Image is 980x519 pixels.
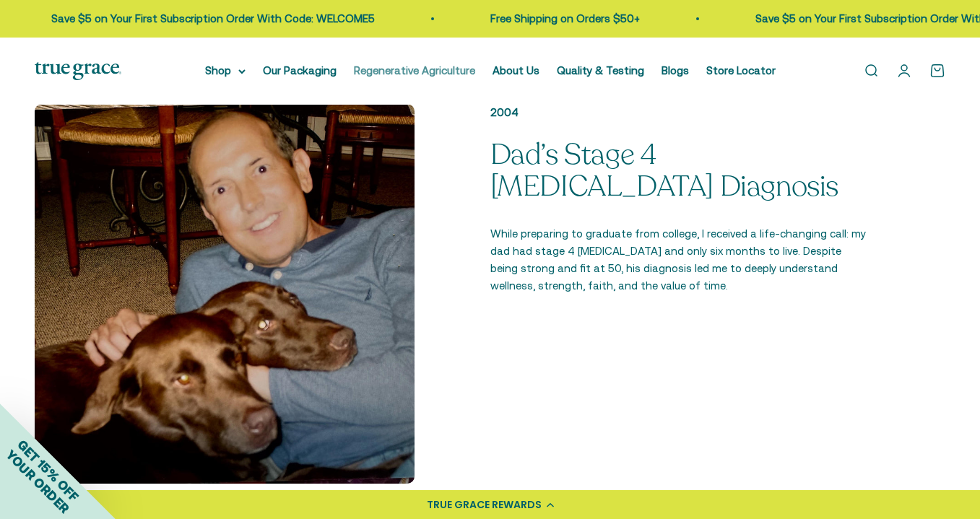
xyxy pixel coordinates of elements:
a: About Us [493,64,539,77]
summary: Shop [205,62,246,79]
p: Save $5 on Your First Subscription Order With Code: WELCOME5 [45,10,369,27]
a: Store Locator [706,64,776,77]
span: YOUR ORDER [3,447,72,516]
span: GET 15% OFF [14,437,82,504]
p: 2004 [490,104,870,121]
a: Our Packaging [263,64,337,77]
a: Regenerative Agriculture [354,64,475,77]
a: Free Shipping on Orders $50+ [485,12,634,25]
a: Blogs [662,64,689,77]
p: While preparing to graduate from college, I received a life-changing call: my dad had stage 4 [ME... [490,225,870,295]
div: TRUE GRACE REWARDS [427,497,542,513]
a: Quality & Testing [557,64,644,77]
p: Dad’s Stage 4 [MEDICAL_DATA] Diagnosis [490,139,870,202]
